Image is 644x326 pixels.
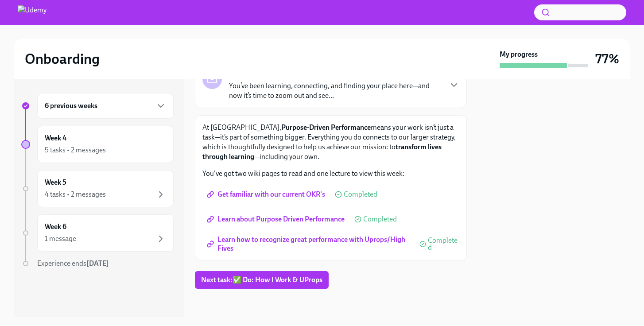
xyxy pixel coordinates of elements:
[595,51,619,67] h3: 77%
[45,101,97,111] h6: 6 previous weeks
[428,237,459,251] span: Completed
[18,5,47,19] img: Udemy
[209,215,345,224] span: Learn about Purpose Driven Performance
[45,145,106,155] div: 5 tasks • 2 messages
[229,81,442,101] p: You’ve been learning, connecting, and finding your place here—and now it’s time to zoom out and s...
[25,50,100,68] h2: Onboarding
[21,214,174,252] a: Week 61 message
[21,126,174,163] a: Week 45 tasks • 2 messages
[45,222,66,232] h6: Week 6
[37,93,174,119] div: 6 previous weeks
[202,235,416,253] a: Learn how to recognize great performance with Uprops/High Fives
[45,178,66,187] h6: Week 5
[202,123,459,162] p: At [GEOGRAPHIC_DATA], means your work isn’t just a task—it’s part of something bigger. Everything...
[45,133,66,143] h6: Week 4
[45,190,106,199] div: 4 tasks • 2 messages
[201,276,322,284] span: Next task : ✅ Do: How I Work & UProps
[363,216,397,223] span: Completed
[281,123,371,132] strong: Purpose-Driven Performance
[202,210,351,228] a: Learn about Purpose Driven Performance
[37,259,109,268] span: Experience ends
[500,50,538,59] strong: My progress
[344,191,377,198] span: Completed
[209,190,325,199] span: Get familiar with our current OKR's
[45,234,76,244] div: 1 message
[202,186,331,203] a: Get familiar with our current OKR's
[202,169,459,179] p: You've got two wiki pages to read and one lecture to view this week:
[195,271,329,289] button: Next task:✅ Do: How I Work & UProps
[209,240,410,248] span: Learn how to recognize great performance with Uprops/High Fives
[21,170,174,207] a: Week 54 tasks • 2 messages
[86,259,109,268] strong: [DATE]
